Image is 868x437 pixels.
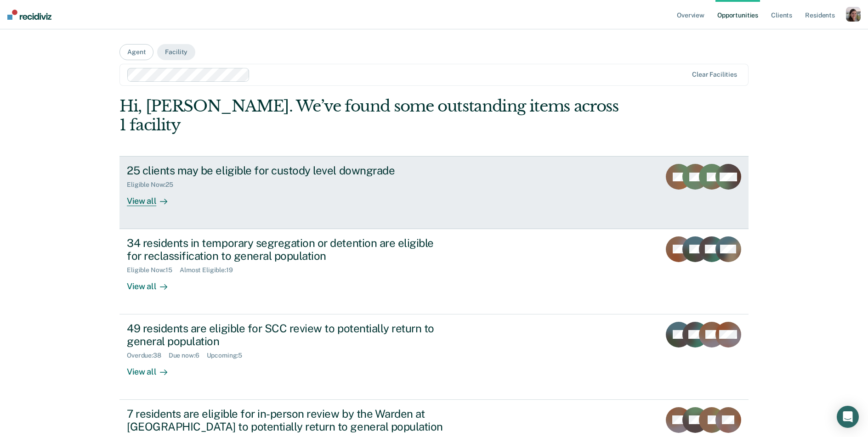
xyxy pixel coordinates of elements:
div: Overdue : 38 [127,352,169,359]
div: Eligible Now : 25 [127,181,181,189]
div: 7 residents are eligible for in-person review by the Warden at [GEOGRAPHIC_DATA] to potentially r... [127,407,449,434]
img: Recidiviz [7,10,51,20]
a: 49 residents are eligible for SCC review to potentially return to general populationOverdue:38Due... [119,314,749,400]
div: View all [127,359,178,377]
div: 49 residents are eligible for SCC review to potentially return to general population [127,322,449,348]
div: View all [127,189,178,207]
div: Clear facilities [692,71,737,78]
button: Agent [119,44,153,60]
div: 25 clients may be eligible for custody level downgrade [127,164,449,177]
div: Hi, [PERSON_NAME]. We’ve found some outstanding items across 1 facility [119,97,623,134]
button: Facility [157,44,195,60]
a: 25 clients may be eligible for custody level downgradeEligible Now:25View all [119,156,749,229]
div: 34 residents in temporary segregation or detention are eligible for reclassification to general p... [127,236,449,263]
div: Due now : 6 [169,352,207,359]
div: Upcoming : 5 [207,352,250,359]
div: Eligible Now : 15 [127,266,180,274]
a: 34 residents in temporary segregation or detention are eligible for reclassification to general p... [119,229,749,314]
div: Almost Eligible : 19 [180,266,240,274]
div: Open Intercom Messenger [837,406,859,428]
div: View all [127,274,178,292]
